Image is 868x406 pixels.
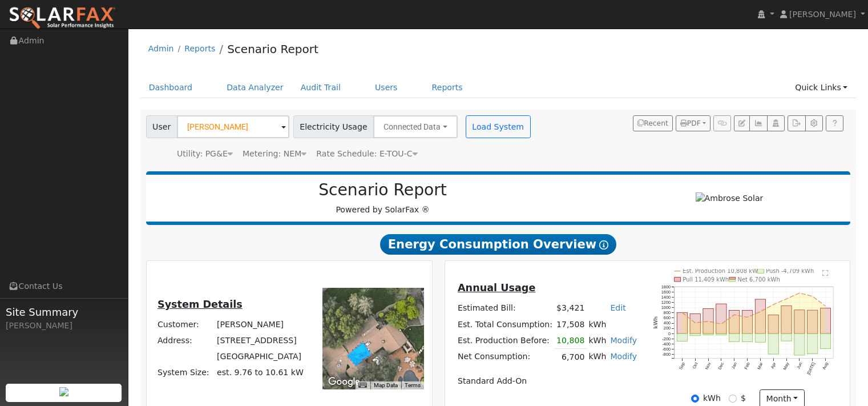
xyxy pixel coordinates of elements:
rect: onclick="" [821,333,831,348]
td: kWh [587,349,608,365]
h2: Scenario Report [158,180,608,200]
span: PDF [680,119,701,127]
circle: onclick="" [773,304,774,305]
button: Load System [466,115,531,138]
label: $ [741,392,746,404]
button: Edit User [734,115,750,131]
rect: onclick="" [677,333,687,341]
rect: onclick="" [821,308,831,333]
input: kWh [691,395,699,403]
rect: onclick="" [729,311,740,334]
rect: onclick="" [756,299,766,333]
td: Est. Production Before: [455,332,554,349]
button: Connected Data [373,115,458,138]
input: $ [729,395,737,403]
circle: onclick="" [812,295,814,297]
span: Electricity Usage [293,115,374,138]
td: Customer: [155,317,215,333]
rect: onclick="" [808,310,818,333]
rect: onclick="" [703,333,713,335]
circle: onclick="" [708,320,709,322]
text: 1600 [661,290,671,295]
text: 400 [664,320,671,325]
u: Annual Usage [458,282,535,294]
a: Users [366,77,406,98]
a: Dashboard [140,77,201,98]
rect: onclick="" [716,304,726,333]
td: Address: [155,333,215,349]
rect: onclick="" [690,313,700,333]
img: SolarFax [9,6,116,30]
text: Net 6,700 kWh [738,276,780,283]
circle: onclick="" [746,316,748,318]
rect: onclick="" [756,333,766,342]
button: Recent [633,115,673,131]
span: User [146,115,177,138]
circle: onclick="" [786,298,788,300]
td: kWh [587,332,608,349]
button: Map Data [374,381,398,389]
div: Utility: PG&E [177,148,233,160]
text: -400 [663,341,671,347]
text: Oct [692,361,699,369]
button: PDF [676,115,710,131]
button: Login As [767,115,785,131]
span: Energy Consumption Overview [380,234,616,255]
rect: onclick="" [794,310,805,333]
text: [DATE] [806,361,817,376]
td: 17,508 [555,316,587,332]
circle: onclick="" [825,305,826,307]
text: -800 [663,352,671,357]
text: Sep [678,361,686,371]
text: 1400 [661,295,671,300]
rect: onclick="" [703,309,713,334]
div: Metering: NEM [243,148,306,160]
td: Est. Total Consumption: [455,316,554,332]
button: Multi-Series Graph [749,115,767,131]
text: 1800 [661,284,671,290]
text: Apr [770,361,777,370]
td: 10,808 [555,332,587,349]
a: Help Link [826,115,843,131]
img: retrieve [59,387,68,396]
td: Standard Add-On [455,373,639,389]
a: Reports [184,44,215,53]
a: Data Analyzer [218,77,292,98]
a: Scenario Report [227,42,318,56]
input: Select a User [177,115,289,138]
text: -600 [663,347,671,352]
text: Feb [744,361,751,370]
text: 200 [664,326,671,331]
text: Push -4,709 kWh [766,268,814,274]
rect: onclick="" [768,315,778,333]
rect: onclick="" [677,312,687,333]
td: Net Consumption: [455,349,554,365]
u: System Details [158,299,243,310]
text: 1000 [661,305,671,310]
td: System Size: [155,365,215,381]
a: Audit Trail [292,77,349,98]
span: [PERSON_NAME] [789,10,856,19]
a: Modify [610,336,637,345]
div: Powered by SolarFax ® [152,180,614,216]
span: est. 9.76 to 10.61 kW [217,368,304,377]
text: -200 [663,336,671,341]
circle: onclick="" [760,311,761,312]
td: 6,700 [555,349,587,365]
span: Site Summary [6,304,122,320]
td: System Size [215,365,306,381]
button: Keyboard shortcuts [358,381,366,389]
td: [GEOGRAPHIC_DATA] [215,349,306,365]
rect: onclick="" [742,310,753,333]
a: Reports [423,77,471,98]
rect: onclick="" [729,333,740,341]
text:  [822,270,829,276]
rect: onclick="" [768,333,778,354]
td: Estimated Bill: [455,300,554,316]
rect: onclick="" [808,333,818,353]
text: 600 [664,315,671,320]
text: 1200 [661,300,671,305]
rect: onclick="" [794,333,805,355]
rect: onclick="" [742,333,753,341]
text: Mar [757,361,765,371]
